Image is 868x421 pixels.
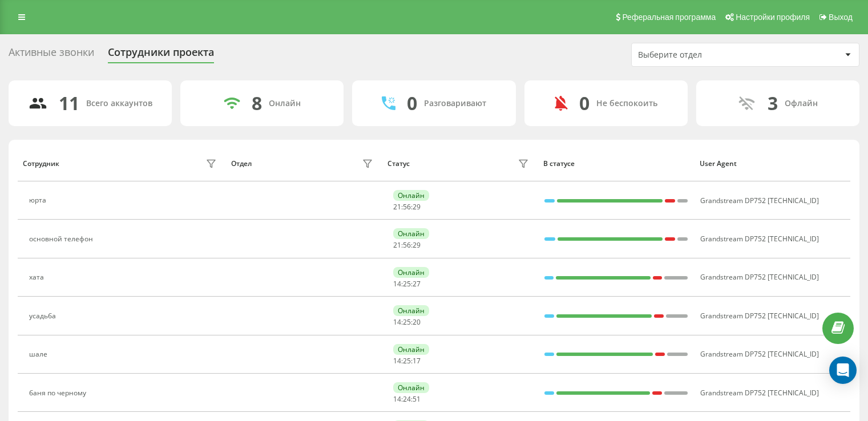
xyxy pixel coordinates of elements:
div: : : [393,241,421,249]
span: Выход [829,13,853,22]
div: В статусе [543,160,689,168]
span: 56 [403,202,411,212]
span: 25 [403,279,411,289]
span: 27 [413,279,421,289]
span: Grandstream DP752 [TECHNICAL_ID] [700,349,819,359]
div: Сотрудник [23,160,59,168]
div: : : [393,203,421,211]
span: 14 [393,394,401,404]
span: Grandstream DP752 [TECHNICAL_ID] [700,388,819,398]
div: юрта [29,196,49,204]
span: Grandstream DP752 [TECHNICAL_ID] [700,234,819,244]
div: : : [393,318,421,326]
span: 29 [413,202,421,212]
div: Активные звонки [9,46,94,64]
span: 51 [413,394,421,404]
div: баня по черному [29,389,89,397]
div: Open Intercom Messenger [829,357,857,384]
div: User Agent [700,160,845,168]
div: усадьба [29,312,59,320]
div: Онлайн [393,190,429,201]
span: 25 [403,317,411,327]
div: Офлайн [785,99,818,108]
span: 24 [403,394,411,404]
div: : : [393,357,421,365]
span: 21 [393,202,401,212]
div: Онлайн [269,99,301,108]
div: 11 [59,92,79,114]
div: шале [29,350,50,358]
div: хата [29,273,47,281]
div: Онлайн [393,344,429,355]
span: 20 [413,317,421,327]
div: Выберите отдел [638,50,774,60]
span: Настройки профиля [736,13,810,22]
div: : : [393,395,421,403]
div: 0 [579,92,590,114]
span: 14 [393,279,401,289]
div: Онлайн [393,305,429,316]
span: 25 [403,356,411,366]
div: Всего аккаунтов [86,99,152,108]
div: Статус [387,160,410,168]
div: Онлайн [393,267,429,278]
div: Онлайн [393,228,429,239]
span: Grandstream DP752 [TECHNICAL_ID] [700,196,819,205]
span: 14 [393,356,401,366]
div: Сотрудники проекта [108,46,214,64]
div: 0 [407,92,417,114]
div: Отдел [231,160,252,168]
span: 56 [403,240,411,250]
div: Разговаривают [424,99,486,108]
div: 3 [768,92,778,114]
span: Реферальная программа [622,13,716,22]
span: Grandstream DP752 [TECHNICAL_ID] [700,311,819,321]
span: 17 [413,356,421,366]
span: 14 [393,317,401,327]
span: Grandstream DP752 [TECHNICAL_ID] [700,272,819,282]
div: основной телефон [29,235,96,243]
div: 8 [252,92,262,114]
span: 21 [393,240,401,250]
span: 29 [413,240,421,250]
div: Онлайн [393,382,429,393]
div: : : [393,280,421,288]
div: Не беспокоить [596,99,657,108]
